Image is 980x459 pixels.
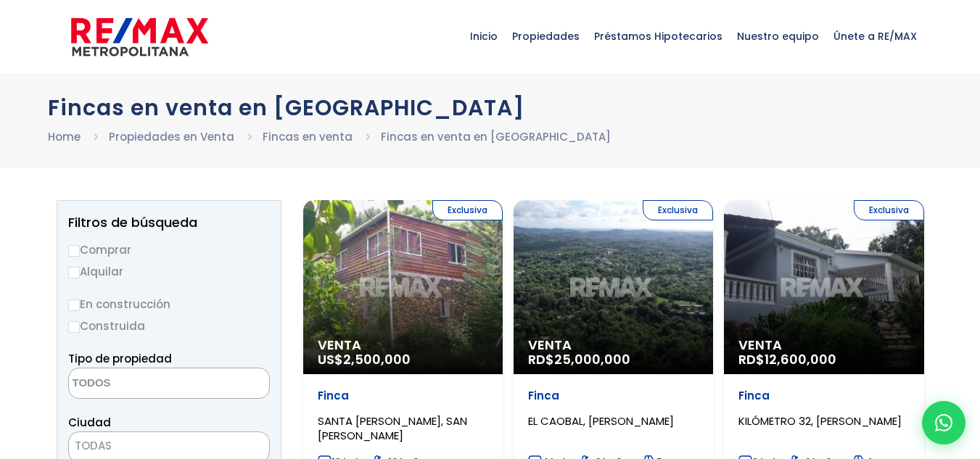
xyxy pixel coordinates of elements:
[263,129,353,144] a: Fincas en venta
[318,338,488,352] span: Venta
[528,389,699,403] p: Finca
[69,436,269,456] span: TODAS
[528,413,674,429] span: EL CAOBAL, [PERSON_NAME]
[68,351,172,366] span: Tipo de propiedad
[68,299,80,311] input: En construcción
[343,350,411,368] span: 2,500,000
[68,317,270,335] label: Construida
[730,15,826,58] span: Nuestro equipo
[738,350,836,368] span: RD$
[643,200,713,220] span: Exclusiva
[75,438,112,453] span: TODAS
[528,338,699,352] span: Venta
[68,241,270,259] label: Comprar
[48,129,81,144] a: Home
[69,368,210,400] textarea: Search
[738,413,902,429] span: KILÓMETRO 32, [PERSON_NAME]
[68,267,80,278] input: Alquilar
[463,15,505,58] span: Inicio
[68,245,80,257] input: Comprar
[528,350,630,368] span: RD$
[71,15,208,59] img: remax-metropolitana-logo
[68,321,80,333] input: Construida
[318,413,467,443] span: SANTA [PERSON_NAME], SAN [PERSON_NAME]
[826,15,924,58] span: Únete a RE/MAX
[68,295,270,313] label: En construcción
[738,389,909,403] p: Finca
[68,215,270,230] h2: Filtros de búsqueda
[318,350,411,368] span: US$
[48,95,933,120] h1: Fincas en venta en [GEOGRAPHIC_DATA]
[587,15,730,58] span: Préstamos Hipotecarios
[68,415,111,430] span: Ciudad
[505,15,587,58] span: Propiedades
[381,128,611,146] li: Fincas en venta en [GEOGRAPHIC_DATA]
[318,389,488,403] p: Finca
[765,350,836,368] span: 12,600,000
[68,262,270,281] label: Alquilar
[738,338,909,352] span: Venta
[554,350,630,368] span: 25,000,000
[854,200,924,220] span: Exclusiva
[109,129,234,144] a: Propiedades en Venta
[432,200,503,220] span: Exclusiva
